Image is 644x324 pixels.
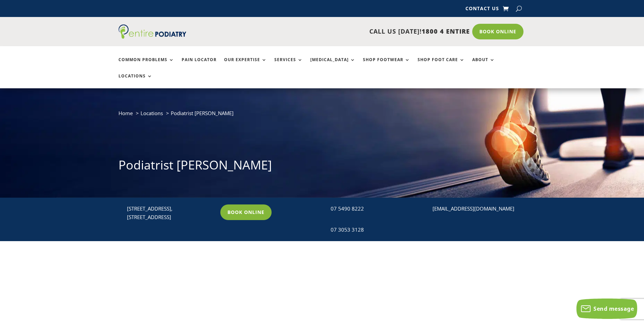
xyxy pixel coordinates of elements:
a: About [472,57,495,72]
a: Our Expertise [224,57,267,72]
a: Book Online [220,204,272,220]
div: 07 3053 3128 [331,226,418,234]
nav: breadcrumb [118,109,526,123]
span: 1800 4 ENTIRE [422,27,470,35]
a: Book Online [472,24,523,39]
a: [EMAIL_ADDRESS][DOMAIN_NAME] [433,205,514,212]
a: Entire Podiatry [118,33,186,40]
a: Locations [118,74,152,88]
a: Common Problems [118,57,174,72]
span: Podiatrist [PERSON_NAME] [171,110,234,116]
p: CALL US [DATE]! [213,27,470,36]
a: Shop Footwear [363,57,410,72]
img: logo (1) [118,24,186,39]
p: [STREET_ADDRESS], [STREET_ADDRESS] [127,204,214,222]
a: Shop Foot Care [418,57,465,72]
a: Services [274,57,303,72]
a: [MEDICAL_DATA] [310,57,355,72]
a: Contact Us [465,6,499,14]
button: Send message [576,299,637,319]
a: Pain Locator [182,57,217,72]
span: Send message [593,305,634,312]
a: Home [118,110,133,116]
div: 07 5490 8222 [331,204,418,213]
a: Locations [141,110,163,116]
h1: Podiatrist [PERSON_NAME] [118,157,526,177]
